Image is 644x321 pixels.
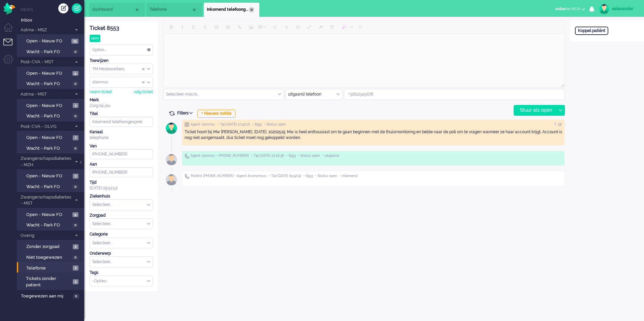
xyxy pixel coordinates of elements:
[73,294,79,299] span: 0
[90,25,153,32] div: Ticket 8553
[90,89,112,95] div: neem ticket
[21,293,71,299] span: Toegewezen aan mij
[315,174,337,178] span: • Status open
[134,7,140,12] div: Close tab
[264,122,286,127] span: • Status open
[197,110,235,118] div: + Nieuwe notitie
[26,145,71,152] span: Wacht - Park FO
[185,174,189,179] img: ic_telephone_grey.svg
[92,7,134,12] span: dashboard
[20,194,72,207] span: Zwangerschapsdiabetes - MST
[72,114,78,119] span: 0
[26,103,71,109] span: Open - Nieuw FO
[3,4,15,9] a: Omnidesk
[185,153,189,158] img: ic_telephone_grey.svg
[20,80,84,87] a: Wacht - Park FO 0
[72,212,78,217] span: 9
[89,3,145,17] li: Dashboard
[72,146,78,151] span: 0
[58,3,68,13] div: Creëer ticket
[90,129,153,135] div: Kanaal
[20,48,84,55] a: Wacht - Park FO 0
[90,276,153,287] div: Select Tags
[72,49,78,55] span: 0
[340,174,357,178] span: • inkomend
[90,270,153,276] div: Tags
[26,38,70,44] span: Open - Nieuw FO
[20,69,84,77] a: Open - Nieuw FO 9
[72,3,82,13] a: Quick Ticket
[90,35,100,42] div: open
[286,153,296,158] span: • 8553
[21,17,84,24] span: Inbox
[90,97,153,103] div: Merk
[90,251,153,256] div: Onderwerp
[163,120,180,137] img: avatar
[3,39,19,54] li: Tickets menu
[90,167,153,177] input: +31612345678
[20,134,84,141] a: Open - Nieuw FO 7
[20,7,84,12] li: Views
[20,264,84,272] a: Telefonie 2
[249,7,254,12] div: Close tab
[575,27,608,35] div: Koppel patiënt
[90,231,153,237] div: Categorie
[20,183,84,190] a: Wacht - Park FO 0
[163,171,180,188] img: avatar
[3,23,19,38] li: Dashboard menu
[90,135,153,141] div: telephone
[20,144,84,152] a: Wacht - Park FO 0
[555,6,566,11] span: online
[20,91,72,98] span: Astma - MST
[26,222,71,228] span: Wacht - Park FO
[303,174,313,178] span: • 8553
[207,7,249,12] span: Inkomend telefoongesprek
[90,162,153,167] div: Aan
[20,275,84,288] a: Tickets zonder patient 2
[26,173,71,179] span: Open - Nieuw FO
[72,255,78,260] span: 0
[3,3,398,14] body: Rich Text Area. Press ALT-0 for help.
[147,3,202,17] li: View
[26,276,71,288] span: Tickets zonder patient
[20,243,84,250] a: Zonder zorgpad 2
[20,123,72,130] span: Post-CVA - OLVG
[344,89,565,100] input: +31612345678
[185,129,562,141] div: Ticket hoort bij Mw [PERSON_NAME], [DATE], 10202519. Mw is heel enthousiast om te gaan beginnen m...
[26,184,71,190] span: Wacht - Park FO
[90,58,153,64] div: Toewijzen
[599,4,609,14] img: avatar
[3,3,15,14] img: flow_omnibird.svg
[90,180,153,185] div: Tijd
[598,4,637,14] a: ealexander
[322,153,339,158] span: • uitgaand
[204,3,259,17] li: 8553
[26,81,71,87] span: Wacht - Park FO
[555,6,581,11] span: for 00:31
[26,254,71,261] span: Niet toegewezen
[73,244,78,249] span: 2
[90,213,153,218] div: Zorgpad
[90,77,153,88] div: Assign User
[218,122,250,127] span: • Tijd [DATE] 10:52:10
[269,174,301,178] span: • Tijd [DATE] 09:52:52
[551,2,589,17] li: onlinefor 00:31
[514,105,556,115] div: Stuur als open
[73,265,78,271] span: 2
[20,155,72,168] span: Zwangerschapsdiabetes - MZH
[26,265,71,272] span: Telefonie
[20,221,84,228] a: Wacht - Park FO 0
[551,4,589,14] button: onlinefor 00:31
[73,103,78,108] span: 4
[26,113,71,119] span: Wacht - Park FO
[20,292,84,299] a: Toegewezen aan mij 0
[72,81,78,86] span: 0
[90,143,153,149] div: Van
[20,16,84,24] a: Inbox
[20,211,84,218] a: Open - Nieuw FO 9
[90,103,153,109] div: Zorg bij jou
[177,111,195,115] span: Filters
[72,71,78,76] span: 9
[20,253,84,261] a: Niet toegewezen 0
[72,184,78,189] span: 0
